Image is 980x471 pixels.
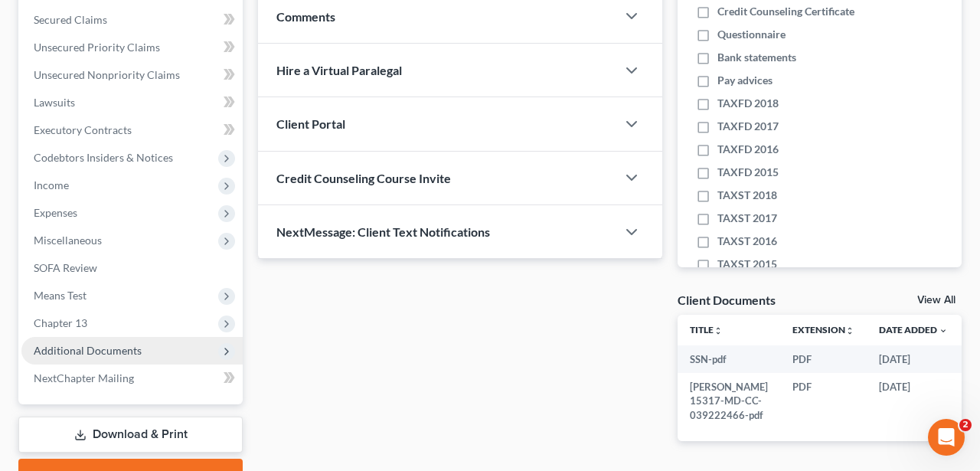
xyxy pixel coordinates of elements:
span: TAXST 2016 [717,234,777,249]
span: Comments [276,9,335,24]
span: TAXFD 2018 [717,96,779,111]
a: Lawsuits [21,89,243,116]
span: Bank statements [717,50,796,65]
span: TAXST 2018 [717,188,777,203]
span: Chapter 13 [34,316,87,329]
span: Credit Counseling Certificate [717,4,854,19]
span: Lawsuits [34,96,75,109]
a: View All [917,295,955,306]
span: Questionnaire [717,27,786,42]
span: Expenses [34,206,77,219]
td: PDF [780,345,867,373]
span: NextChapter Mailing [34,371,134,384]
span: Income [34,178,69,191]
iframe: Intercom live chat [928,419,965,456]
a: Extensionunfold_more [792,324,854,335]
a: Date Added expand_more [879,324,948,335]
span: Client Portal [276,116,345,131]
span: Unsecured Nonpriority Claims [34,68,180,81]
a: Unsecured Nonpriority Claims [21,61,243,89]
span: Pay advices [717,73,773,88]
i: expand_more [939,326,948,335]
span: Executory Contracts [34,123,132,136]
a: Unsecured Priority Claims [21,34,243,61]
span: Means Test [34,289,87,302]
span: Miscellaneous [34,234,102,247]
a: NextChapter Mailing [21,365,243,392]
span: Unsecured Priority Claims [34,41,160,54]
a: SOFA Review [21,254,243,282]
div: Client Documents [678,292,776,308]
i: unfold_more [714,326,723,335]
span: Credit Counseling Course Invite [276,171,451,185]
span: TAXFD 2015 [717,165,779,180]
span: Codebtors Insiders & Notices [34,151,173,164]
td: [DATE] [867,373,960,429]
span: 2 [959,419,972,431]
td: PDF [780,373,867,429]
span: TAXST 2017 [717,211,777,226]
span: SOFA Review [34,261,97,274]
a: Executory Contracts [21,116,243,144]
span: Hire a Virtual Paralegal [276,63,402,77]
span: Secured Claims [34,13,107,26]
i: unfold_more [845,326,854,335]
span: TAXFD 2016 [717,142,779,157]
span: TAXST 2015 [717,257,777,272]
span: NextMessage: Client Text Notifications [276,224,490,239]
span: TAXFD 2017 [717,119,779,134]
td: [DATE] [867,345,960,373]
td: [PERSON_NAME] 15317-MD-CC-039222466-pdf [678,373,780,429]
a: Download & Print [18,417,243,453]
a: Titleunfold_more [690,324,723,335]
a: Secured Claims [21,6,243,34]
span: Additional Documents [34,344,142,357]
td: SSN-pdf [678,345,780,373]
